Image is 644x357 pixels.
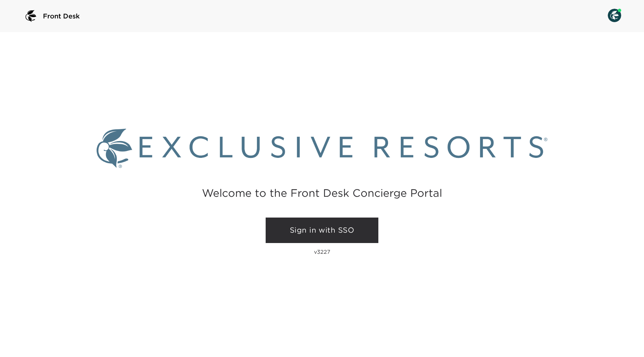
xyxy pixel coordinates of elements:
img: logo [23,8,39,24]
img: Exclusive Resorts logo [97,129,547,168]
h2: Welcome to the Front Desk Concierge Portal [202,188,442,198]
span: Front Desk [43,11,80,21]
p: v3227 [314,248,330,255]
a: Sign in with SSO [266,218,378,243]
img: User [608,9,621,22]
